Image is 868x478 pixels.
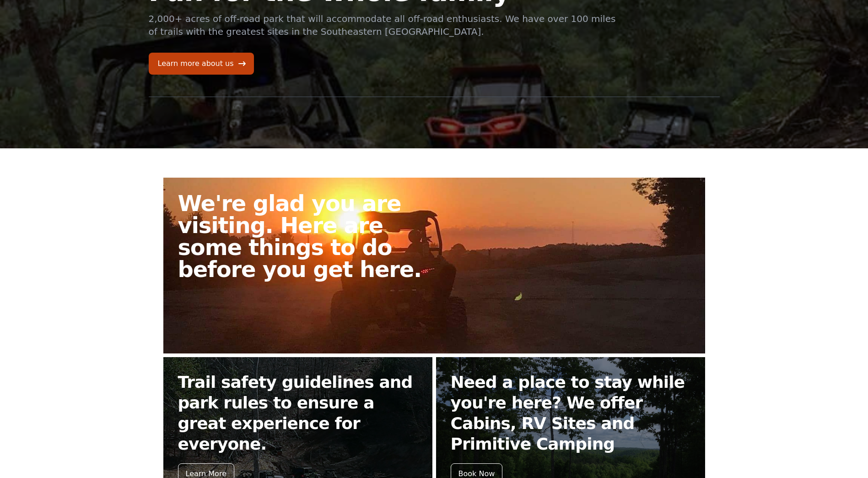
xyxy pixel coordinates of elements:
[149,53,254,75] a: Learn more about us
[163,178,705,353] a: We're glad you are visiting. Here are some things to do before you get here.
[178,192,442,280] h2: We're glad you are visiting. Here are some things to do before you get here.
[451,372,690,454] h2: Need a place to stay while you're here? We offer Cabins, RV Sites and Primitive Camping
[149,12,617,38] p: 2,000+ acres of off-road park that will accommodate all off-road enthusiasts. We have over 100 mi...
[178,372,418,454] h2: Trail safety guidelines and park rules to ensure a great experience for everyone.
